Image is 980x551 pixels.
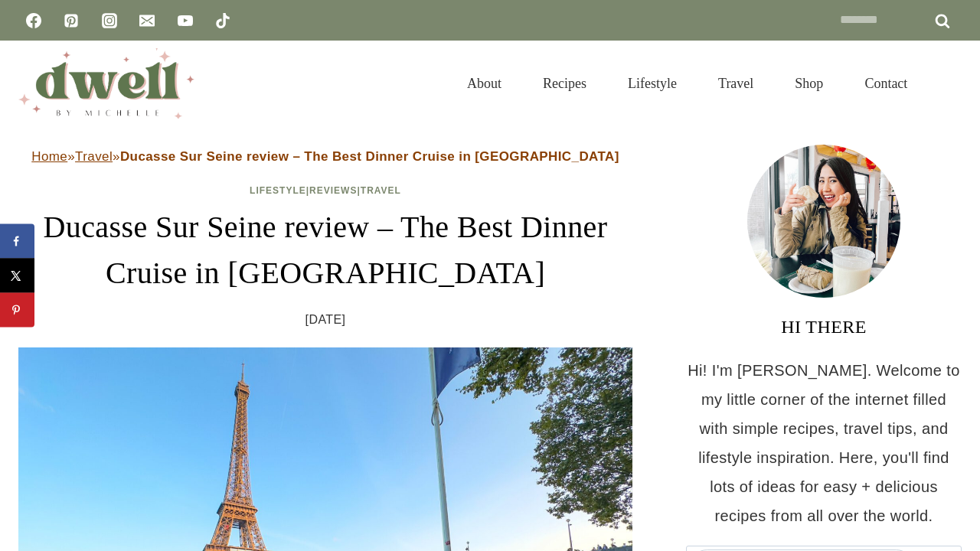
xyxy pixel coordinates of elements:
[446,57,928,110] nav: Primary Navigation
[607,57,697,110] a: Lifestyle
[75,149,113,164] a: Travel
[18,204,632,296] h1: Ducasse Sur Seine review – The Best Dinner Cruise in [GEOGRAPHIC_DATA]
[31,149,619,164] span: » »
[132,5,162,36] a: Email
[774,57,844,110] a: Shop
[18,5,49,36] a: Facebook
[18,48,194,119] img: DWELL by michelle
[170,5,201,36] a: YouTube
[250,185,401,196] span: | |
[250,185,306,196] a: Lifestyle
[120,149,619,164] strong: Ducasse Sur Seine review – The Best Dinner Cruise in [GEOGRAPHIC_DATA]
[446,57,522,110] a: About
[522,57,607,110] a: Recipes
[31,149,67,164] a: Home
[305,308,346,331] time: [DATE]
[56,5,87,36] a: Pinterest
[697,57,774,110] a: Travel
[936,70,962,96] button: View Search Form
[844,57,928,110] a: Contact
[361,185,401,196] a: Travel
[207,5,238,36] a: TikTok
[309,185,357,196] a: Reviews
[686,356,962,530] p: Hi! I'm [PERSON_NAME]. Welcome to my little corner of the internet filled with simple recipes, tr...
[686,313,962,341] h3: HI THERE
[94,5,125,36] a: Instagram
